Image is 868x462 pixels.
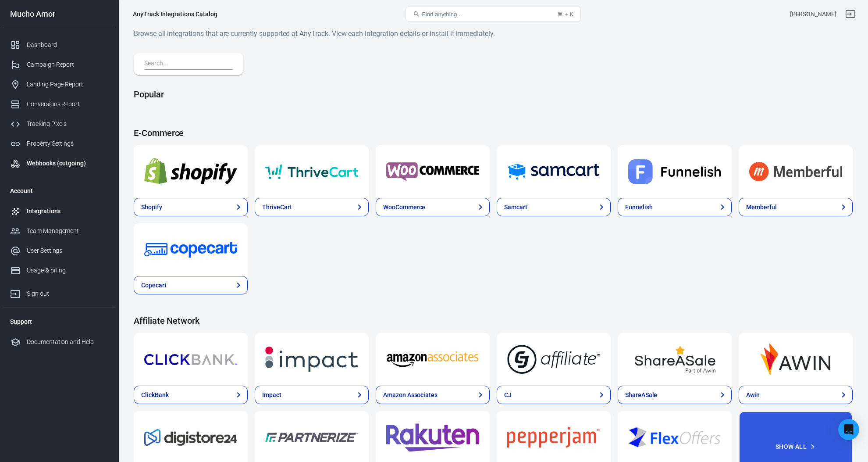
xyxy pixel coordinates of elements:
div: ClickBank [141,390,169,400]
div: Usage & billing [27,266,108,275]
a: Sign out [840,4,861,25]
img: CJ [507,344,600,375]
a: Shopify [134,145,248,198]
h4: Popular [134,89,853,100]
a: Memberful [739,145,853,198]
div: Account id: yzmGGMyF [790,10,836,19]
a: ShareASale [618,386,732,404]
div: ThriveCart [262,203,292,212]
div: Dashboard [27,40,108,50]
a: Copecart [134,223,248,276]
img: ThriveCart [265,156,358,187]
a: Impact [255,386,369,404]
img: WooCommerce [386,156,479,187]
a: Team Management [3,221,115,241]
a: Funnelish [618,145,732,198]
li: Support [3,311,115,332]
img: Rakuten [386,422,479,453]
img: Partnerize [265,422,358,453]
a: WooCommerce [376,198,490,216]
a: Samcart [497,145,611,198]
a: Integrations [3,201,115,221]
a: ClickBank [134,333,248,386]
span: Find anything... [422,11,462,18]
a: Dashboard [3,35,115,55]
a: Impact [255,333,369,386]
a: Memberful [739,198,853,216]
a: Conversions Report [3,94,115,114]
img: Funnelish [628,156,721,187]
img: Impact [265,344,358,375]
img: ClickBank [144,344,237,375]
img: Shopify [144,156,237,187]
a: WooCommerce [376,145,490,198]
div: ⌘ + K [557,11,573,18]
div: Amazon Associates [383,390,438,400]
h4: E-Commerce [134,128,853,138]
a: ThriveCart [255,145,369,198]
img: FlexOffers [628,422,721,453]
div: Copecart [141,281,167,290]
div: Integrations [27,207,108,216]
div: Campaign Report [27,60,108,69]
a: Sign out [3,280,115,304]
a: Amazon Associates [376,386,490,404]
img: Samcart [507,156,600,187]
div: Samcart [504,203,527,212]
div: Landing Page Report [27,80,108,89]
img: Awin [749,344,842,375]
a: Awin [739,386,853,404]
div: Open Intercom Messenger [838,419,859,440]
button: Find anything...⌘ + K [406,7,581,21]
a: CJ [497,333,611,386]
a: Shopify [134,198,248,216]
a: Campaign Report [3,55,115,75]
div: Conversions Report [27,100,108,109]
input: Search... [144,58,229,70]
img: ShareASale [628,344,721,375]
a: Property Settings [3,134,115,154]
a: Tracking Pixels [3,114,115,134]
div: Sign out [27,289,108,298]
div: Documentation and Help [27,337,108,347]
img: Digistore24 [144,422,237,453]
a: Samcart [497,198,611,216]
div: AnyTrack Integrations Catalog [133,10,217,18]
a: ClickBank [134,386,248,404]
div: Webhooks (outgoing) [27,159,108,168]
div: Memberful [746,203,777,212]
div: Property Settings [27,139,108,148]
img: Amazon Associates [386,344,479,375]
a: Amazon Associates [376,333,490,386]
a: Webhooks (outgoing) [3,154,115,173]
img: PepperJam [507,422,600,453]
a: ThriveCart [255,198,369,216]
div: Tracking Pixels [27,119,108,129]
div: Impact [262,390,281,400]
li: Account [3,180,115,201]
div: Mucho Amor [3,10,115,18]
a: Funnelish [618,198,732,216]
div: Awin [746,390,760,400]
div: Shopify [141,203,162,212]
a: Copecart [134,276,248,294]
div: CJ [504,390,512,400]
img: Memberful [749,156,842,187]
a: CJ [497,386,611,404]
a: ShareASale [618,333,732,386]
img: Copecart [144,234,237,265]
div: WooCommerce [383,203,425,212]
div: ShareASale [625,390,658,400]
h4: Affiliate Network [134,315,853,326]
a: Awin [739,333,853,386]
a: Landing Page Report [3,75,115,94]
div: User Settings [27,246,108,255]
a: Usage & billing [3,261,115,280]
h6: Browse all integrations that are currently supported at AnyTrack. View each integration details o... [134,28,853,39]
div: Funnelish [625,203,653,212]
div: Team Management [27,226,108,236]
a: User Settings [3,241,115,261]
